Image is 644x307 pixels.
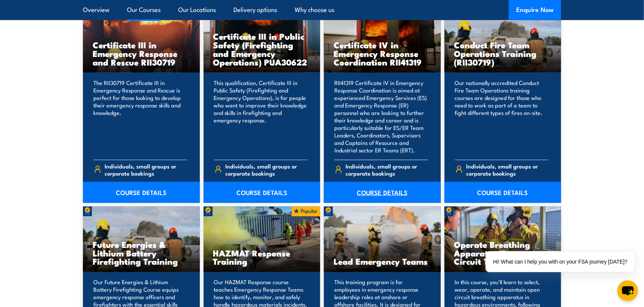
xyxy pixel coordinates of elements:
[204,182,321,203] a: COURSE DETAILS
[454,240,552,266] h3: Operate Breathing Apparatus Open Circuit Training
[334,79,428,154] p: RII41319 Certificate IV in Emergency Response Coordination is aimed at experienced Emergency Serv...
[334,257,431,266] h3: Lead Emergency Teams
[455,79,549,154] p: Our nationally accredited Conduct Fire Team Operations training courses are designed for those wh...
[486,251,635,272] div: Hi! What can I help you with on your FSA journey [DATE]?
[83,182,200,203] a: COURSE DETAILS
[93,240,190,266] h3: Future Energies & Lithium Battery Firefighting Training
[617,280,638,301] button: chat-button
[213,32,311,66] h3: Certificate III in Public Safety (Firefighting and Emergency Operations) PUA30622
[466,162,548,177] span: Individuals, small groups or corporate bookings
[445,182,561,203] a: COURSE DETAILS
[454,40,552,66] h3: Conduct Fire Team Operations Training (RII30719)
[213,249,311,266] h3: HAZMAT Response Training
[225,162,307,177] span: Individuals, small groups or corporate bookings
[93,79,187,154] p: The RII30719 Certificate III in Emergency Response and Rescue is perfect for those looking to dev...
[324,182,441,203] a: COURSE DETAILS
[93,40,190,66] h3: Certificate III in Emergency Response and Rescue RII30719
[214,79,308,154] p: This qualification, Certificate III in Public Safety (Firefighting and Emergency Operations), is ...
[334,40,431,66] h3: Certificate IV in Emergency Response Coordination RII41319
[105,162,187,177] span: Individuals, small groups or corporate bookings
[346,162,428,177] span: Individuals, small groups or corporate bookings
